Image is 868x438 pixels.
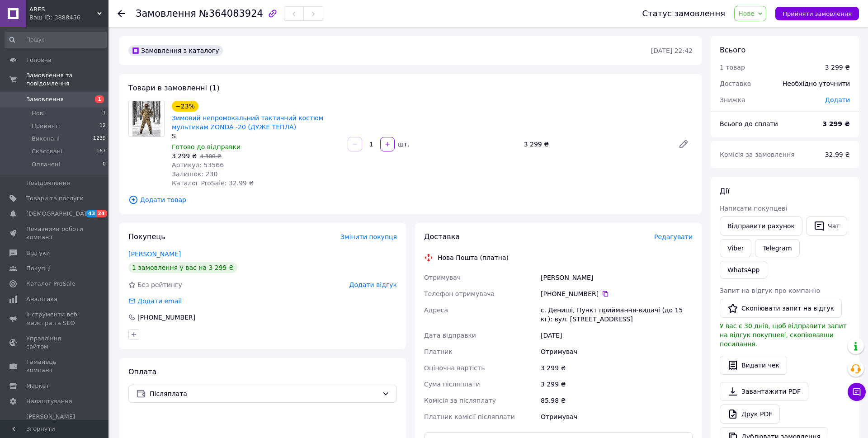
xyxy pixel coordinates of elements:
span: Доставка [720,80,751,87]
span: Комісія за замовлення [720,151,795,158]
span: Замовлення [26,95,64,104]
button: Видати чек [720,356,787,375]
span: Товари та послуги [26,194,84,203]
span: Нові [32,109,45,118]
span: Комісія за післяплату [424,397,496,404]
span: Платник [424,348,453,355]
div: S [172,132,340,141]
span: 0 [103,160,106,169]
span: 1239 [93,135,106,143]
div: 1 замовлення у вас на 3 299 ₴ [128,262,237,273]
span: Додати відгук [349,281,397,288]
span: №364083924 [199,8,263,19]
span: 1 товар [720,64,745,71]
span: Телефон отримувача [424,290,495,297]
div: Додати email [137,297,183,306]
div: 3 299 ₴ [539,360,694,376]
div: 3 299 ₴ [520,138,671,151]
span: Платник комісії післяплати [424,413,515,420]
time: [DATE] 22:42 [651,47,693,54]
span: Написати покупцеві [720,205,787,212]
button: Скопіювати запит на відгук [720,299,842,318]
span: Дії [720,187,729,195]
span: [PERSON_NAME] та рахунки [26,413,84,438]
span: Відгуки [26,249,50,257]
span: Адреса [424,306,448,314]
div: 85.98 ₴ [539,392,694,409]
div: [PERSON_NAME] [539,269,694,286]
span: Інструменти веб-майстра та SEO [26,311,84,327]
span: Додати [825,96,850,104]
a: [PERSON_NAME] [128,250,181,258]
span: Готово до відправки [172,143,241,151]
span: Маркет [26,382,49,390]
img: Зимовий непромокальний тактичний костюм мультикам ZONDA -20 (ДУЖЕ ТЕПЛА) [132,101,160,137]
span: Виконані [32,135,60,143]
span: Управління сайтом [26,334,84,351]
div: с. Дениші, Пункт приймання-видачі (до 15 кг): вул. [STREET_ADDRESS] [539,302,694,327]
span: 32.99 ₴ [825,151,850,158]
div: 3 299 ₴ [539,376,694,392]
span: 1 [103,109,106,118]
span: Каталог ProSale: 32.99 ₴ [172,179,254,187]
div: шт. [396,140,410,149]
span: Додати товар [128,195,693,205]
span: Залишок: 230 [172,170,217,178]
span: Запит на відгук про компанію [720,287,820,294]
span: 3 299 ₴ [172,152,197,160]
span: Оціночна вартість [424,364,485,372]
a: Viber [720,239,751,257]
span: Доставка [424,232,460,241]
span: 12 [99,122,106,130]
span: Товари в замовленні (1) [128,84,220,92]
span: Показники роботи компанії [26,225,84,241]
span: 1 [95,95,104,103]
div: Необхідно уточнити [777,74,855,94]
span: Прийняти замовлення [783,10,852,17]
span: Сума післяплати [424,381,480,388]
span: 24 [96,210,107,217]
button: Чат з покупцем [848,383,866,401]
span: Аналітика [26,295,57,303]
span: ARES [29,5,97,14]
span: Покупець [128,232,165,241]
div: 3 299 ₴ [825,63,850,72]
span: Каталог ProSale [26,280,75,288]
span: Покупці [26,264,51,273]
span: Налаштування [26,397,72,405]
span: Оплата [128,367,156,376]
span: 4 300 ₴ [200,153,221,160]
span: Замовлення та повідомлення [26,71,108,88]
div: [PHONE_NUMBER] [541,289,693,298]
span: 167 [96,147,106,155]
a: Редагувати [675,135,693,153]
input: Пошук [5,32,107,48]
span: Повідомлення [26,179,70,187]
span: Нове [738,10,755,17]
div: [PHONE_NUMBER] [137,313,196,322]
div: Замовлення з каталогу [128,45,223,56]
div: −23% [172,101,198,112]
button: Прийняти замовлення [775,7,859,20]
span: Змінити покупця [340,233,397,240]
span: Редагувати [654,233,693,240]
div: Повернутися назад [118,9,125,18]
span: Прийняті [32,122,60,130]
a: Завантажити PDF [720,382,808,401]
span: Скасовані [32,147,62,155]
div: Додати email [127,297,183,306]
div: [DATE] [539,327,694,344]
a: Telegram [755,239,799,257]
span: Всього до сплати [720,120,778,127]
div: Ваш ID: 3888456 [29,14,108,22]
button: Відправити рахунок [720,217,802,235]
a: Зимовий непромокальний тактичний костюм мультикам ZONDA -20 (ДУЖЕ ТЕПЛА) [172,114,323,131]
span: 43 [86,210,96,217]
span: У вас є 30 днів, щоб відправити запит на відгук покупцеві, скопіювавши посилання. [720,322,847,348]
div: Отримувач [539,409,694,425]
span: Знижка [720,96,745,104]
span: Без рейтингу [137,281,182,288]
span: Отримувач [424,274,461,281]
span: Дата відправки [424,332,476,339]
b: 3 299 ₴ [822,120,850,127]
